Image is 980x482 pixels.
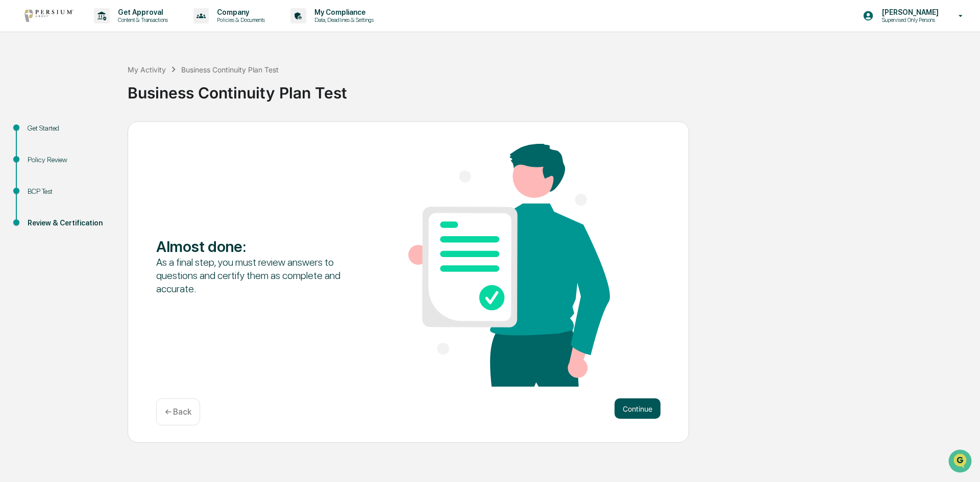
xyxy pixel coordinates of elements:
[35,78,167,88] div: Start new chat
[110,16,173,23] p: Content & Transactions
[156,237,358,256] div: Almost done :
[128,65,166,74] div: My Activity
[28,186,111,197] div: BCP Test
[6,124,70,143] a: 🖐️Preclearance
[24,10,73,22] img: logo
[615,398,660,419] button: Continue
[174,81,186,93] button: Start new chat
[70,124,131,143] a: 🗄️Attestations
[947,448,975,476] iframe: Open customer support
[874,8,944,16] p: [PERSON_NAME]
[10,78,29,96] img: 1746055101610-c473b297-6a78-478c-a979-82029cc54cd1
[35,88,129,96] div: We're available if you need us!
[156,256,358,295] div: As a final step, you must review answers to questions and certify them as complete and accurate.
[20,148,64,158] span: Data Lookup
[128,75,975,102] div: Business Continuity Plan Test
[874,16,944,23] p: Supervised Only Persons
[181,65,279,74] div: Business Continuity Plan Test
[102,173,124,181] span: Pylon
[72,172,124,181] a: Powered byPylon
[165,407,191,417] p: ← Back
[209,16,270,23] p: Policies & Documents
[28,155,111,165] div: Policy Review
[28,218,111,229] div: Review & Certification
[110,8,173,16] p: Get Approval
[74,130,82,138] div: 🗄️
[209,8,270,16] p: Company
[10,130,18,138] div: 🖐️
[408,144,610,387] img: Almost done
[84,129,127,139] span: Attestations
[10,149,18,157] div: 🔎
[6,144,68,162] a: 🔎Data Lookup
[28,123,111,134] div: Get Started
[306,8,379,16] p: My Compliance
[10,21,186,38] p: How can we help?
[20,129,66,139] span: Preclearance
[306,16,379,23] p: Data, Deadlines & Settings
